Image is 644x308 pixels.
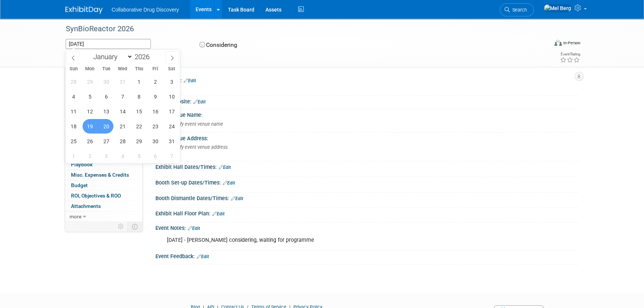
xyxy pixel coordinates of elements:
span: January 21, 2026 [115,119,130,134]
span: January 16, 2026 [148,104,162,119]
div: Event Venue Name: [155,109,579,119]
span: December 28, 2025 [66,74,81,89]
input: Event Start Date - End Date [65,39,151,49]
span: January 28, 2026 [115,134,130,148]
span: more [70,214,81,219]
a: Edit [231,196,243,201]
div: Event Notes: [155,222,579,232]
div: Booth Dismantle Dates/Times: [155,193,579,202]
img: Mel Berg [544,4,571,12]
a: Edit [212,211,225,216]
span: January 2, 2026 [148,74,162,89]
a: Edit [197,254,209,259]
a: Edit [188,226,200,231]
span: Search [510,7,527,13]
a: more [65,212,142,222]
span: January 29, 2026 [132,134,146,148]
td: Toggle Event Tabs [128,222,143,231]
span: January 13, 2026 [99,104,113,119]
span: January 18, 2026 [66,119,81,134]
div: [DATE] - [PERSON_NAME] considering, waiting for programme [162,233,497,248]
span: January 20, 2026 [99,119,113,134]
input: Year [133,52,155,61]
span: January 31, 2026 [164,134,179,148]
span: January 6, 2026 [99,89,113,104]
span: January 19, 2026 [83,119,97,134]
span: January 22, 2026 [132,119,146,134]
a: Edit [193,99,206,105]
span: December 29, 2025 [83,74,97,89]
span: February 2, 2026 [83,149,97,163]
span: January 4, 2026 [66,89,81,104]
span: Specify event venue name [164,121,223,127]
span: February 5, 2026 [132,149,146,163]
span: January 5, 2026 [83,89,97,104]
div: Event Feedback: [155,251,579,260]
span: January 25, 2026 [66,134,81,148]
a: Attachments [65,201,142,211]
span: January 15, 2026 [132,104,146,119]
div: Event Website: [155,96,579,106]
span: December 31, 2025 [115,74,130,89]
div: SynBioReactor 2026 [63,22,537,36]
a: Edit [223,180,235,186]
div: Considering [197,39,361,52]
span: January 12, 2026 [83,104,97,119]
div: Exhibit Hall Floor Plan: [155,208,579,218]
span: Misc. Expenses & Credits [71,172,129,178]
span: January 14, 2026 [115,104,130,119]
div: Event Format [504,39,580,50]
span: February 7, 2026 [164,149,179,163]
span: ROI, Objectives & ROO [71,193,121,199]
span: February 1, 2026 [66,149,81,163]
span: January 30, 2026 [148,134,162,148]
a: Edit [184,78,196,83]
span: Budget [71,182,88,188]
span: Sat [164,67,180,71]
select: Month [90,52,133,61]
img: ExhibitDay [65,6,103,14]
span: Mon [82,67,98,71]
span: January 3, 2026 [164,74,179,89]
a: Budget [65,180,142,190]
div: Event Rating [560,52,580,56]
span: Attachments [71,203,101,209]
span: January 27, 2026 [99,134,113,148]
span: December 30, 2025 [99,74,113,89]
span: Thu [131,67,147,71]
span: Playbook [71,161,93,167]
span: January 24, 2026 [164,119,179,134]
div: Pod Notes: [155,75,579,84]
span: Tue [98,67,115,71]
span: Wed [115,67,131,71]
span: January 17, 2026 [164,104,179,119]
span: January 10, 2026 [164,89,179,104]
span: January 9, 2026 [148,89,162,104]
span: February 3, 2026 [99,149,113,163]
span: Specify event venue address [164,144,228,150]
img: Format-Inperson.png [554,40,562,46]
a: Search [500,3,534,16]
div: Exhibit Hall Dates/Times: [155,161,579,171]
span: January 23, 2026 [148,119,162,134]
a: Misc. Expenses & Credits [65,170,142,180]
span: January 26, 2026 [83,134,97,148]
span: February 6, 2026 [148,149,162,163]
div: Event Venue Address: [155,133,579,142]
span: January 11, 2026 [66,104,81,119]
a: Playbook [65,160,142,170]
td: Personalize Event Tab Strip [115,222,128,231]
span: Fri [147,67,164,71]
span: January 1, 2026 [132,74,146,89]
div: In-Person [563,40,580,46]
span: Collaborative Drug Discovery [112,7,179,13]
span: Sun [65,67,82,71]
div: Booth Set-up Dates/Times: [155,177,579,187]
a: ROI, Objectives & ROO [65,191,142,201]
span: January 8, 2026 [132,89,146,104]
a: Edit [219,165,231,170]
span: February 4, 2026 [115,149,130,163]
span: January 7, 2026 [115,89,130,104]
